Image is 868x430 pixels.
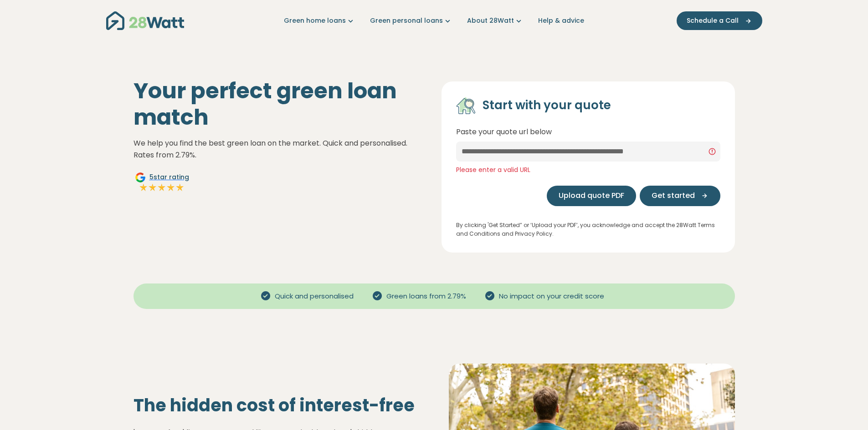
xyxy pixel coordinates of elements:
h4: Start with your quote [483,98,611,113]
a: Green personal loans [370,16,452,25]
nav: Main navigation [106,9,762,32]
button: Upload quote PDF [547,186,636,206]
h1: Your perfect green loan match [134,78,427,130]
span: Upload quote PDF [559,190,624,201]
span: No impact on your credit score [495,291,608,302]
button: Get started [640,186,720,206]
span: Schedule a Call [687,16,739,25]
p: We help you find the best green loan on the market. Quick and personalised. Rates from 2.79%. [134,137,427,161]
span: 5 star rating [149,172,189,182]
span: Green loans from 2.79% [383,291,470,302]
img: Full star [175,183,185,192]
img: Full star [166,183,175,192]
img: Full star [148,183,157,192]
img: Google [135,172,146,183]
a: About 28Watt [467,16,524,25]
a: Green home loans [284,16,355,25]
div: Please enter a valid URL [456,165,720,175]
p: Paste your quote url below [456,126,720,138]
img: Full star [139,183,148,192]
span: Get started [652,190,695,201]
span: Quick and personalised [271,291,357,302]
p: By clicking 'Get Started” or ‘Upload your PDF’, you acknowledge and accept the 28Watt Terms and C... [456,221,720,238]
button: Schedule a Call [677,11,762,30]
a: Help & advice [538,16,584,25]
a: Google5star ratingFull starFull starFull starFull starFull star [134,172,190,194]
img: 28Watt [106,11,184,30]
h2: The hidden cost of interest-free [134,395,420,416]
img: Full star [157,183,166,192]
